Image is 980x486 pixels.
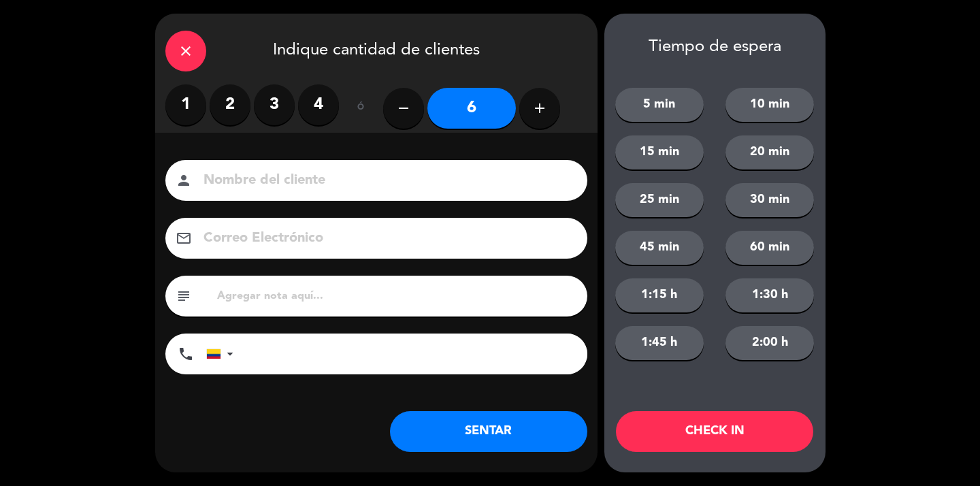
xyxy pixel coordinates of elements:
button: remove [383,88,424,129]
button: 15 min [615,135,704,169]
button: SENTAR [390,411,587,452]
button: add [519,88,560,129]
i: subject [176,288,192,304]
label: 1 [165,84,206,125]
i: remove [395,100,412,116]
div: Colombia: +57 [207,334,238,374]
i: email [176,230,192,246]
button: 45 min [615,231,704,265]
i: add [532,100,548,116]
div: Tiempo de espera [604,37,826,57]
button: 25 min [615,183,704,217]
label: 3 [254,84,295,125]
div: ó [339,84,383,132]
i: person [176,172,192,189]
button: 60 min [725,231,814,265]
button: 1:15 h [615,278,704,312]
button: 20 min [725,135,814,169]
button: 2:00 h [725,326,814,360]
i: phone [178,346,194,362]
button: 10 min [725,88,814,122]
div: Indique cantidad de clientes [155,14,598,84]
label: 4 [298,84,339,125]
i: close [178,43,194,59]
button: CHECK IN [616,411,813,452]
button: 1:45 h [615,326,704,360]
input: Nombre del cliente [202,169,570,193]
button: 5 min [615,88,704,122]
input: Correo Electrónico [202,227,570,250]
button: 1:30 h [725,278,814,312]
input: Agregar nota aquí... [216,287,577,306]
button: 30 min [725,183,814,217]
label: 2 [210,84,250,125]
